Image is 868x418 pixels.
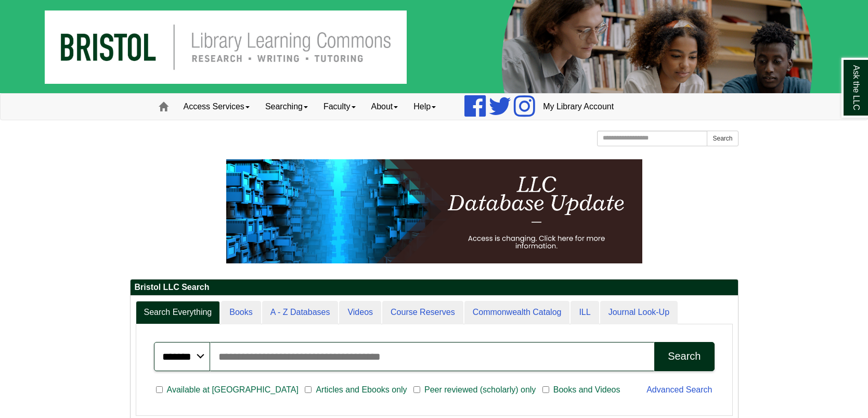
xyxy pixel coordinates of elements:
a: Commonwealth Catalog [464,301,570,324]
a: A - Z Databases [262,301,339,324]
a: Advanced Search [646,385,712,394]
a: Help [406,94,444,120]
span: Books and Videos [549,384,625,396]
a: Searching [257,94,316,120]
a: Access Services [176,94,257,120]
input: Articles and Ebooks only [305,385,312,395]
input: Available at [GEOGRAPHIC_DATA] [156,385,163,395]
span: Articles and Ebooks only [312,384,411,396]
span: Available at [GEOGRAPHIC_DATA] [163,384,303,396]
div: Search [668,350,701,362]
img: HTML tutorial [226,159,642,263]
a: Videos [339,301,381,324]
a: ILL [571,301,599,324]
h2: Bristol LLC Search [131,280,738,296]
button: Search [707,131,738,146]
a: About [364,94,406,120]
input: Peer reviewed (scholarly) only [413,385,420,395]
a: Books [221,301,261,324]
a: My Library Account [535,94,621,120]
a: Faculty [316,94,364,120]
button: Search [654,342,714,371]
a: Course Reserves [382,301,463,324]
span: Peer reviewed (scholarly) only [420,384,540,396]
a: Search Everything [136,301,221,324]
input: Books and Videos [542,385,549,395]
a: Journal Look-Up [600,301,678,324]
